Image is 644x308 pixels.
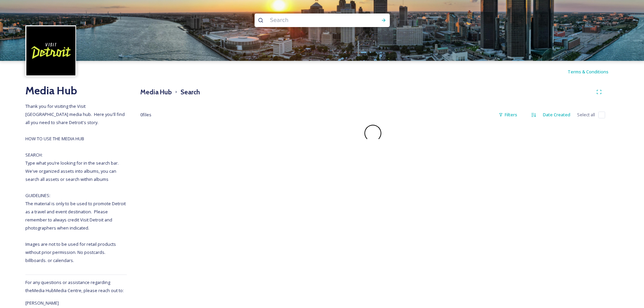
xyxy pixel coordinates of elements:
img: VISIT%20DETROIT%20LOGO%20-%20BLACK%20BACKGROUND.png [26,26,75,75]
h3: Search [181,87,200,97]
div: Filters [495,108,521,121]
h3: Media Hub [140,87,172,97]
span: For any questions or assistance regarding the Media Hub Media Centre, please reach out to: [25,279,124,293]
span: Select all [577,112,595,118]
a: Terms & Conditions [568,68,619,76]
div: Date Created [540,108,574,121]
span: 0 file s [140,112,151,118]
input: Search [267,13,359,28]
span: Thank you for visiting the Visit [GEOGRAPHIC_DATA] media hub. Here you'll find all you need to sh... [25,103,127,263]
h2: Media Hub [25,82,127,99]
span: Terms & Conditions [568,69,609,75]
